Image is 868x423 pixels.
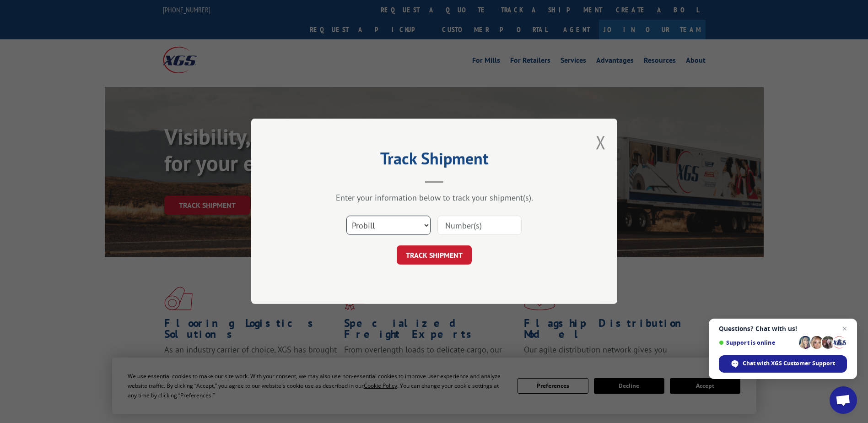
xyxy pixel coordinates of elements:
[839,323,850,334] span: Close chat
[743,359,835,368] span: Chat with XGS Customer Support
[297,152,571,169] h2: Track Shipment
[719,325,847,332] span: Questions? Chat with us!
[397,246,472,265] button: TRACK SHIPMENT
[437,216,522,235] input: Number(s)
[297,193,571,203] div: Enter your information below to track your shipment(s).
[830,386,857,414] div: Open chat
[596,130,606,154] button: Close modal
[719,339,796,346] span: Support is online
[719,355,847,373] div: Chat with XGS Customer Support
